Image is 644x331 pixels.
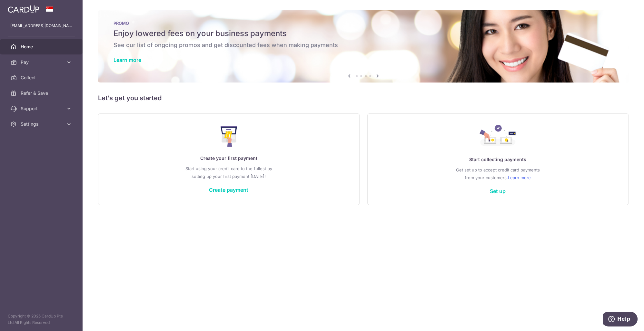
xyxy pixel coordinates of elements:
[98,93,629,103] h5: Let’s get you started
[111,165,346,180] p: Start using your credit card to the fullest by setting up your first payment [DATE]!
[490,188,506,194] a: Set up
[21,74,63,81] span: Collect
[603,312,638,328] iframe: Opens a widget where you can find more information
[10,23,72,29] p: [EMAIL_ADDRESS][DOMAIN_NAME]
[114,28,613,39] h5: Enjoy lowered fees on your business payments
[209,187,248,193] a: Create payment
[21,59,63,65] span: Pay
[8,5,39,13] img: CardUp
[111,154,346,162] p: Create your first payment
[480,125,516,148] img: Collect Payment
[21,105,63,112] span: Support
[114,21,613,26] p: PROMO
[114,41,613,49] h6: See our list of ongoing promos and get discounted fees when making payments
[98,10,629,83] img: Latest Promos Banner
[508,174,531,181] a: Learn more
[381,156,616,163] p: Start collecting payments
[114,57,141,63] a: Learn more
[21,90,63,96] span: Refer & Save
[221,126,237,147] img: Make Payment
[381,166,616,181] p: Get set up to accept credit card payments from your customers.
[21,121,63,127] span: Settings
[21,44,63,50] span: Home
